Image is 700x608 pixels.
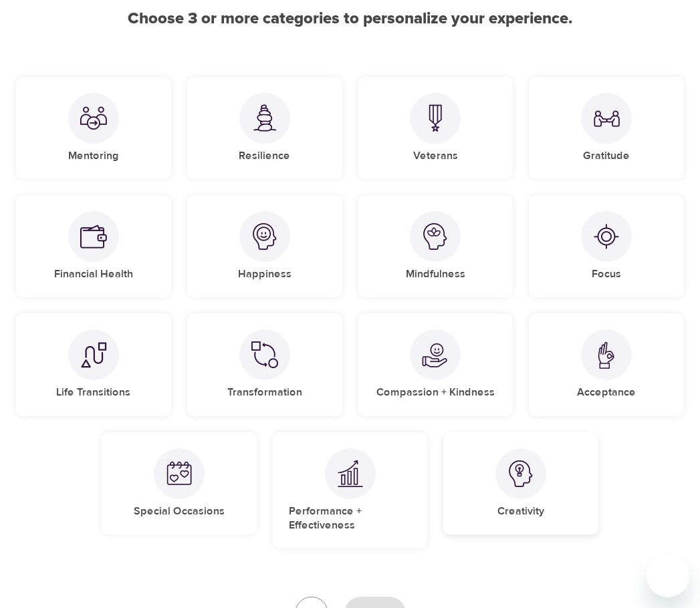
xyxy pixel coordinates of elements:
[134,504,225,518] h5: Special Occasions
[273,432,428,549] div: Performance + EffectivenessPerformance + Effectiveness
[187,313,342,416] div: TransformationTransformation
[239,149,290,163] h5: Resilience
[238,267,291,281] h5: Happiness
[358,195,513,297] div: MindfulnessMindfulness
[583,149,630,163] h5: Gratitude
[68,149,119,163] h5: Mentoring
[647,555,689,597] iframe: Button to launch messaging window
[80,223,107,250] img: Financial Health
[497,504,544,518] h5: Creativity
[413,149,458,163] h5: Veterans
[56,386,130,400] h5: Life Transitions
[358,77,513,179] div: VeteransVeterans
[507,460,534,487] img: Creativity
[529,195,684,297] div: FocusFocus
[593,341,620,369] img: Acceptance
[54,267,133,281] h5: Financial Health
[187,195,342,297] div: HappinessHappiness
[422,223,449,250] img: Mindfulness
[593,105,620,132] img: Gratitude
[251,104,278,132] img: Resilience
[406,267,465,281] h5: Mindfulness
[422,104,449,132] img: Veterans
[376,386,495,400] h5: Compassion + Kindness
[337,460,364,487] img: Performance + Effectiveness
[422,341,449,368] img: Compassion + Kindness
[166,460,193,487] img: Special Occasions
[577,386,636,400] h5: Acceptance
[187,77,342,179] div: ResilienceResilience
[16,313,171,416] div: Life TransitionsLife Transitions
[529,77,684,179] div: GratitudeGratitude
[289,504,412,533] h5: Performance + Effectiveness
[251,341,278,368] img: Transformation
[443,432,598,535] div: CreativityCreativity
[16,9,684,29] h2: Choose 3 or more categories to personalize your experience.
[80,105,107,132] img: Mentoring
[358,313,513,416] div: Compassion + KindnessCompassion + Kindness
[227,386,302,400] h5: Transformation
[529,313,684,416] div: AcceptanceAcceptance
[102,432,257,535] div: Special OccasionsSpecial Occasions
[16,195,171,297] div: Financial HealthFinancial Health
[593,223,620,250] img: Focus
[592,267,621,281] h5: Focus
[16,77,171,179] div: MentoringMentoring
[80,341,107,368] img: Life Transitions
[251,223,278,250] img: Happiness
